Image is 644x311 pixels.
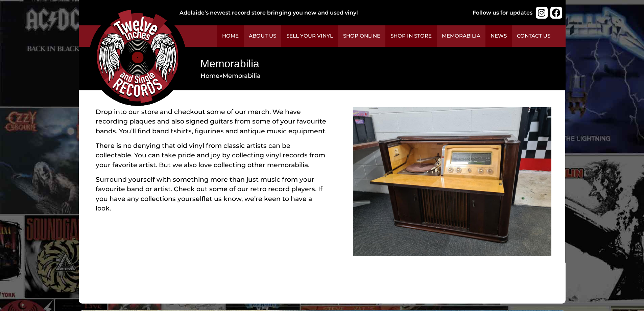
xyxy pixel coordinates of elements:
[338,25,385,47] a: Shop Online
[281,25,338,47] a: Sell Your Vinyl
[385,25,437,47] a: Shop in Store
[200,72,261,80] span: »
[473,9,532,17] div: Follow us for updates
[485,25,512,47] a: News
[244,25,281,47] a: About Us
[512,25,555,47] a: Contact Us
[96,141,328,170] p: There is no denying that old vinyl from classic artists can be collectable. You can take pride an...
[180,9,451,17] div: Adelaide’s newest record store bringing you new and used vinyl
[437,25,485,47] a: Memorabilia
[96,107,328,136] p: Drop into our store and checkout some of our merch. We have recording plaques and also signed gui...
[217,25,244,47] a: Home
[200,56,541,71] h1: Memorabilia
[222,72,261,80] span: Memorabilia
[200,72,219,80] a: Home
[353,107,551,257] img: retro radio
[96,175,328,214] p: Surround yourself with something more than just music from your favourite band or artist. Check o...
[206,195,241,203] a: let us know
